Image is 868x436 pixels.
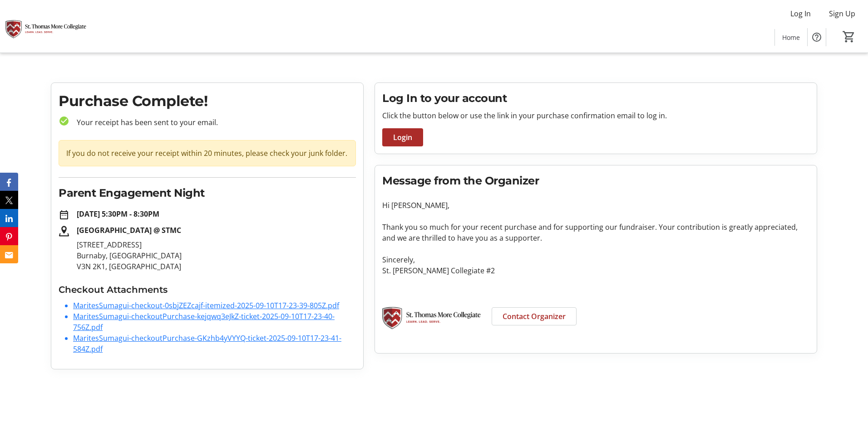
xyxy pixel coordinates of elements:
[382,265,809,276] p: St. [PERSON_NAME] Collegiate #2
[503,311,566,322] span: Contact Organizer
[73,311,335,332] a: MaritesSumagui-checkoutPurchase-kejqwq3eJkZ-ticket-2025-09-10T17-23-40-756Z.pdf
[73,333,341,354] a: MaritesSumagui-checkoutPurchase-GKzhb4yVYYQ-ticket-2025-09-10T17-23-41-584Z.pdf
[59,140,356,166] div: If you do not receive your receipt within 20 minutes, please check your junk folder.
[822,6,863,21] button: Sign Up
[59,185,356,201] h2: Parent Engagement Night
[5,4,86,49] img: St. Thomas More Collegiate #2's Logo
[783,6,818,21] button: Log In
[77,239,356,272] p: [STREET_ADDRESS] Burnaby, [GEOGRAPHIC_DATA] V3N 2K1, [GEOGRAPHIC_DATA]
[59,209,69,220] mat-icon: date_range
[775,29,807,46] a: Home
[382,200,809,211] p: Hi [PERSON_NAME],
[492,307,577,325] a: Contact Organizer
[382,110,809,121] p: Click the button below or use the link in your purchase confirmation email to log in.
[69,117,356,128] p: Your receipt has been sent to your email.
[808,28,826,46] button: Help
[393,132,412,143] span: Login
[382,287,481,342] img: St. Thomas More Collegiate #2 logo
[382,222,809,243] p: Thank you so much for your recent purchase and for supporting our fundraiser. Your contribution i...
[841,29,857,45] button: Cart
[77,209,159,219] strong: [DATE] 5:30PM - 8:30PM
[59,116,69,126] mat-icon: check_circle
[382,128,423,146] button: Login
[382,173,809,189] h2: Message from the Organizer
[782,33,800,42] span: Home
[382,254,809,265] p: Sincerely,
[59,283,356,296] h3: Checkout Attachments
[382,90,809,107] h2: Log In to your account
[77,225,181,235] strong: [GEOGRAPHIC_DATA] @ STMC
[829,8,855,19] span: Sign Up
[59,90,356,112] h1: Purchase Complete!
[790,8,811,19] span: Log In
[73,300,339,310] a: MaritesSumagui-checkout-0sbjZEZcajf-itemized-2025-09-10T17-23-39-805Z.pdf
